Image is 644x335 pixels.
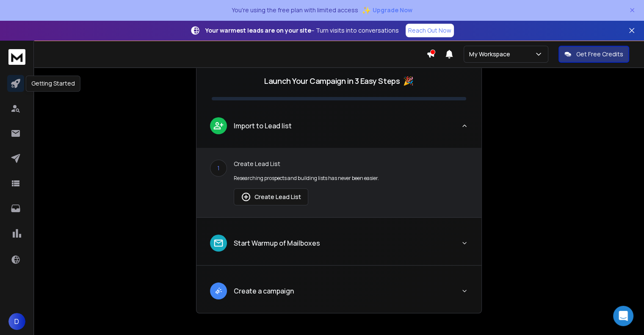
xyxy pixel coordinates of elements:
button: ✨Upgrade Now [362,2,412,19]
button: leadImport to Lead list [196,111,481,148]
button: D [8,313,25,330]
p: Import to Lead list [234,121,292,131]
span: ✨ [362,4,371,16]
img: lead [241,192,251,202]
div: 1 [210,160,227,177]
p: Reach Out Now [408,26,451,35]
span: Upgrade Now [373,6,412,14]
img: lead [213,120,224,131]
p: Create a campaign [234,286,294,296]
button: leadCreate a campaign [196,276,481,313]
img: logo [8,49,25,65]
div: Open Intercom Messenger [613,306,633,326]
img: lead [213,285,224,296]
p: You're using the free plan with limited access [232,6,358,14]
strong: Your warmest leads are on your site [205,26,311,34]
p: Start Warmup of Mailboxes [234,238,320,248]
p: Create Lead List [234,160,468,168]
p: – Turn visits into conversations [205,26,399,35]
p: My Workspace [469,50,514,58]
div: Getting Started [26,75,80,91]
button: Get Free Credits [558,46,629,63]
img: lead [213,238,224,249]
p: Launch Your Campaign in 3 Easy Steps [264,75,400,87]
div: leadImport to Lead list [196,148,481,217]
span: 🎉 [403,75,414,87]
button: Create Lead List [234,188,308,205]
button: leadStart Warmup of Mailboxes [196,228,481,265]
a: Reach Out Now [406,24,454,37]
p: Get Free Credits [576,50,623,58]
p: Researching prospects and building lists has never been easier. [234,175,468,182]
